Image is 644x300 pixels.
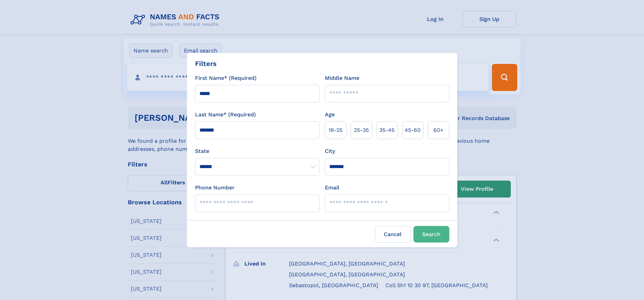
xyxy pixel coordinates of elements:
button: Search [413,226,449,243]
label: Middle Name [325,74,359,82]
span: 60+ [433,126,444,134]
span: 35‑45 [379,126,395,134]
label: Email [325,184,339,192]
div: Filters [195,59,217,69]
label: Age [325,111,335,119]
label: State [195,147,319,155]
label: City [325,147,335,155]
span: 25‑35 [354,126,369,134]
span: 45‑60 [405,126,421,134]
label: First Name* (Required) [195,74,257,82]
label: Cancel [375,226,411,243]
span: 18‑25 [329,126,342,134]
label: Last Name* (Required) [195,111,256,119]
label: Phone Number [195,184,235,192]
